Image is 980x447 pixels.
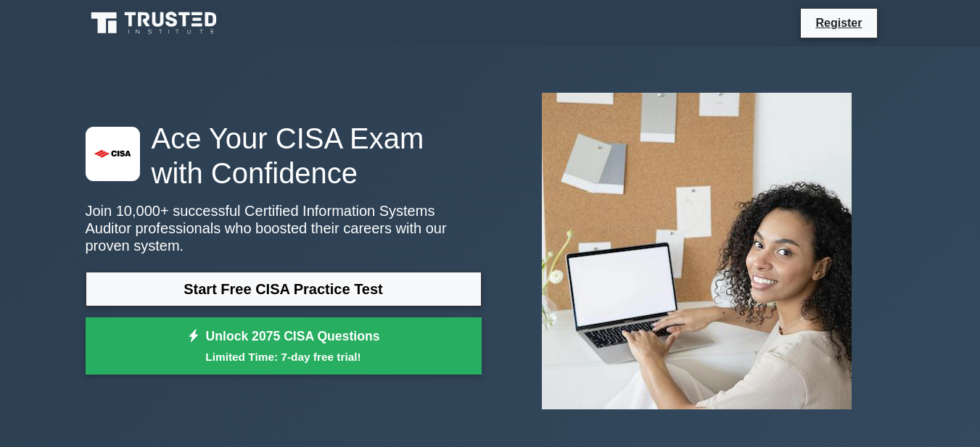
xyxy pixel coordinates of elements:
[86,272,482,306] a: Start Free CISA Practice Test
[807,14,870,32] a: Register
[86,317,482,375] a: Unlock 2075 CISA QuestionsLimited Time: 7-day free trial!
[104,348,464,365] small: Limited Time: 7-day free trial!
[86,202,482,254] p: Join 10,000+ successful Certified Information Systems Auditor professionals who boosted their car...
[86,121,482,191] h1: Ace Your CISA Exam with Confidence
